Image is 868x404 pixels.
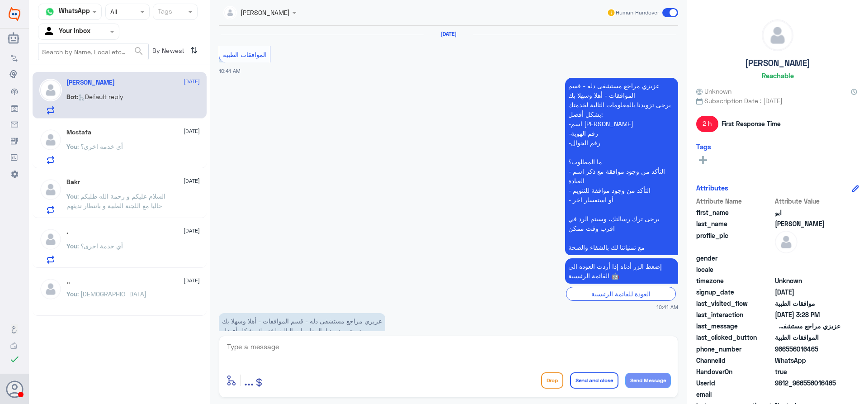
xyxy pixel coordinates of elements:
span: : السلام عليكم و رحمة الله طلبكم حاليا مع اللجنة الطبية و بانتظار تديثهم [66,192,165,209]
img: defaultAdmin.png [39,228,62,251]
span: 10:41 AM [656,303,678,311]
h5: .. [66,278,70,285]
span: 2 [775,356,840,365]
span: ابراهيم [775,219,840,228]
button: Send Message [625,373,671,388]
span: [DATE] [184,77,200,86]
img: defaultAdmin.png [39,178,62,201]
img: yourInbox.svg [43,25,57,38]
span: You [66,143,77,150]
span: first_name [696,208,773,217]
span: last_visited_flow [696,299,773,308]
i: ⇅ [190,43,198,58]
span: You [66,290,77,298]
span: email [696,390,773,399]
button: Drop [541,372,563,389]
span: HandoverOn [696,367,773,376]
h6: Tags [696,143,711,151]
span: 2 h [696,116,718,132]
span: By Newest [149,43,187,61]
span: 9812_966556016465 [775,378,840,388]
h6: Attributes [696,184,728,192]
span: You [66,242,77,250]
span: : Default reply [77,93,123,100]
h6: Reachable [762,71,794,80]
span: search [133,46,144,57]
span: [DATE] [184,227,200,235]
span: gender [696,253,773,263]
button: Avatar [6,380,23,398]
button: search [133,44,144,59]
span: null [775,265,840,274]
p: 28/9/2025, 10:41 AM [565,78,678,255]
span: [DATE] [184,127,200,135]
span: الموافقات الطبية [223,51,267,58]
input: Search by Name, Local etc… [38,43,148,60]
span: phone_number [696,344,773,354]
img: defaultAdmin.png [39,79,62,101]
span: Unknown [696,86,731,96]
div: Tags [156,6,172,18]
span: ChannelId [696,356,773,365]
span: last_interaction [696,310,773,319]
span: Subscription Date : [DATE] [696,96,859,105]
button: Send and close [570,372,618,389]
img: defaultAdmin.png [762,20,793,51]
span: timezone [696,276,773,285]
span: last_clicked_button [696,333,773,342]
img: Widebot Logo [9,7,20,21]
span: last_message [696,321,773,331]
img: defaultAdmin.png [775,231,797,253]
span: 2025-09-27T16:54:55.174Z [775,287,840,297]
span: locale [696,265,773,274]
button: ... [244,370,254,390]
span: You [66,192,77,200]
h5: ابو ابراهيم [66,79,115,86]
span: Unknown [775,276,840,285]
span: null [775,253,840,263]
h5: Mostafa [66,128,91,136]
img: defaultAdmin.png [39,278,62,300]
div: العودة للقائمة الرئيسية [566,287,676,301]
h5: Bakr [66,178,80,186]
span: Bot [66,93,77,100]
h5: [PERSON_NAME] [745,58,810,68]
span: Human Handover [616,9,659,17]
img: whatsapp.png [43,5,57,19]
span: : أي خدمة اخرى؟ [77,143,123,150]
span: last_name [696,219,773,228]
i: check [9,354,20,365]
span: UserId [696,378,773,388]
span: 10:41 AM [219,68,241,74]
span: Attribute Name [696,196,773,206]
span: First Response Time [722,119,781,128]
span: : [DEMOGRAPHIC_DATA] [77,290,146,298]
span: [DATE] [184,177,200,185]
span: 966556016465 [775,344,840,354]
img: defaultAdmin.png [39,128,62,151]
span: null [775,390,840,399]
h5: . [66,228,68,236]
p: 28/9/2025, 10:41 AM [565,258,678,284]
span: ابو [775,208,840,217]
span: Attribute Value [775,196,840,206]
span: موافقات الطبية [775,299,840,308]
span: 2025-09-28T12:28:32.009Z [775,310,840,319]
span: profile_pic [696,231,773,252]
span: signup_date [696,287,773,297]
h6: [DATE] [424,31,473,37]
span: ... [244,372,254,388]
span: عزيزي مراجع مستشفى دله - قسم الموافقات - أهلا وسهلا بك يرجى تزويدنا بالمعلومات التالية لخدمتك بشك... [775,321,840,331]
span: : أي خدمة اخرى؟ [77,242,123,250]
span: الموافقات الطبية [775,333,840,342]
span: [DATE] [184,276,200,285]
span: true [775,367,840,376]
